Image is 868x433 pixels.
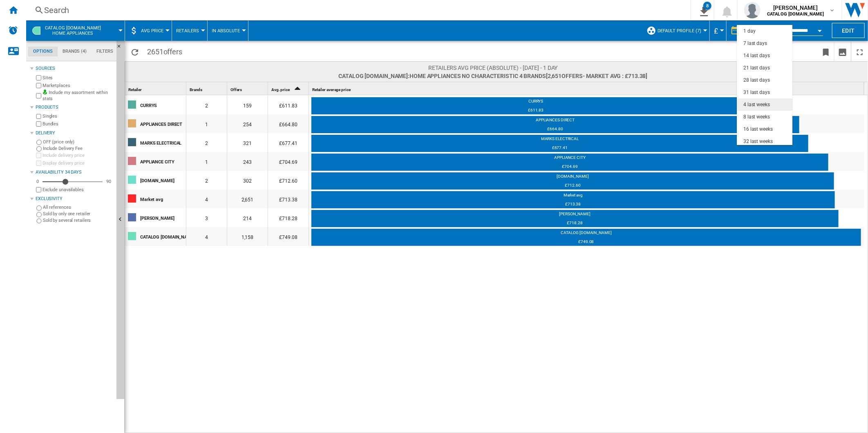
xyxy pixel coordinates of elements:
div: 14 last days [743,52,770,59]
div: 7 last days [743,40,767,47]
div: 8 last weeks [743,114,770,121]
div: 1 day [743,28,756,35]
div: 31 last days [743,89,770,96]
div: 32 last weeks [743,138,773,145]
div: 4 last weeks [743,101,770,108]
div: 16 last weeks [743,126,773,133]
div: 21 last days [743,65,770,71]
div: 28 last days [743,77,770,84]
